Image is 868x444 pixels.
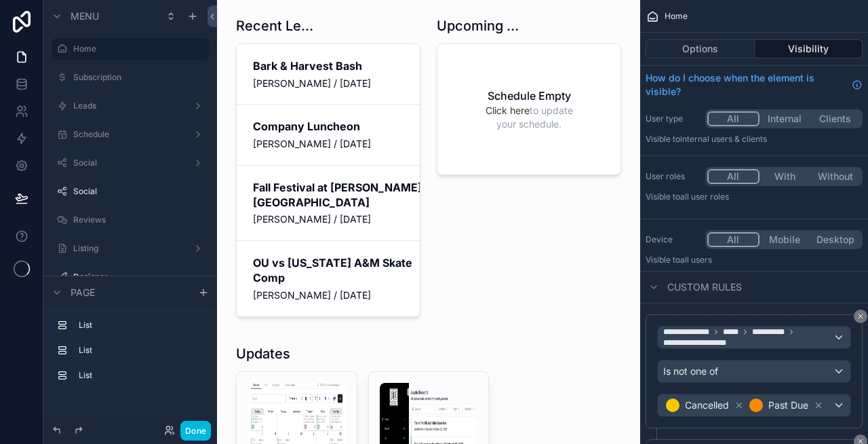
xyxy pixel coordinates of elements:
button: Internal [759,111,810,126]
p: Visible to [646,134,863,145]
label: User type [646,113,700,124]
span: Home [665,11,688,22]
button: Mobile [759,232,810,247]
span: Is not one of [663,365,718,378]
button: Without [810,169,861,184]
span: Custom rules [667,280,742,294]
p: Visible to [646,255,863,265]
label: Leads [73,100,182,111]
button: Options [646,39,755,58]
span: All user roles [680,191,729,202]
span: Internal users & clients [680,134,767,144]
label: Listing [73,243,182,254]
button: CancelledPast Due [657,394,851,417]
button: With [759,169,810,184]
button: Done [180,421,211,441]
div: scrollable content [43,308,217,400]
label: Home [73,43,201,54]
label: Subscription [73,72,201,83]
button: Is not one of [657,360,851,383]
span: How do I choose when the element is visible? [646,71,846,98]
label: Social [73,158,182,168]
button: Visibility [755,39,863,58]
label: List [79,345,198,356]
p: Visible to [646,191,863,202]
span: Page [71,286,95,299]
label: Schedule [73,129,182,140]
label: Reviews [73,215,201,225]
button: Clients [810,111,861,126]
button: All [707,111,759,126]
label: User roles [646,171,700,182]
label: List [79,370,198,381]
button: All [707,232,759,247]
span: Past Due [768,399,808,412]
button: All [707,169,759,184]
a: How do I choose when the element is visible? [646,71,863,98]
label: List [79,320,198,331]
button: Desktop [810,232,861,247]
span: all users [680,255,712,265]
label: Device [646,234,700,245]
label: Designer [73,272,201,282]
span: Cancelled [685,399,729,412]
span: Menu [71,10,99,23]
label: Social [73,186,201,197]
